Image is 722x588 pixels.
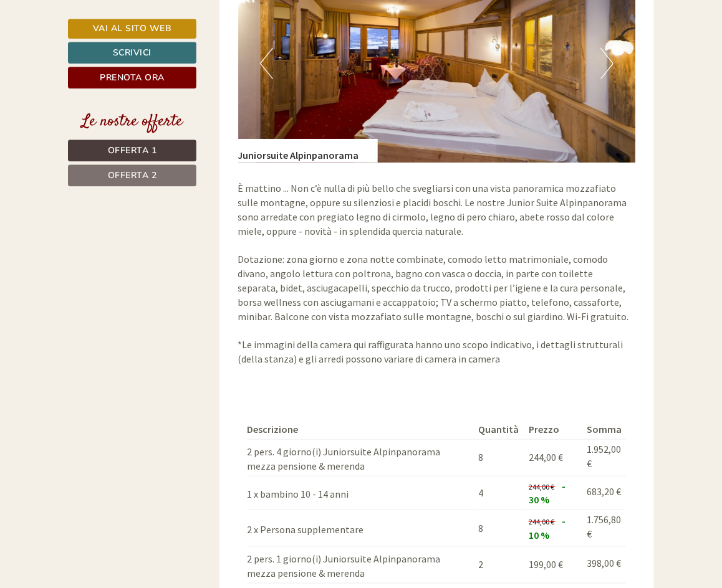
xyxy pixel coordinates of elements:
td: 1.756,80 € [582,510,626,547]
button: Invia [334,328,398,350]
div: Juniorsuite Alpinpanorama [238,139,378,163]
td: 8 [473,439,524,476]
span: 199,00 € [529,558,563,571]
td: 1.952,00 € [582,439,626,476]
td: 4 [473,476,524,510]
small: 10:33 [214,60,379,69]
td: 683,20 € [582,476,626,510]
td: 8 [473,510,524,547]
span: - 30 % [529,480,566,506]
span: 244,00 € [529,451,563,463]
span: Offerta 2 [108,169,157,181]
p: È mattino ... Non c’è nulla di più bello che svegliarsi con una vista panoramica mozzafiato sulle... [238,181,636,366]
span: 244,00 € [529,482,554,491]
div: [DATE] [176,9,221,31]
span: 244,00 € [529,517,554,526]
td: 2 pers. 1 giorno(i) Juniorsuite Alpinpanorama mezza pensione & merenda [248,547,473,584]
span: Offerta 1 [108,145,157,156]
td: 1 x bambino 10 - 14 anni [248,476,473,510]
td: 2 pers. 4 giorno(i) Juniorsuite Alpinpanorama mezza pensione & merenda [248,439,473,476]
th: Prezzo [524,420,582,439]
a: Scrivici [68,42,196,64]
div: Lei [214,36,379,46]
a: Vai al sito web [68,19,196,39]
button: Next [600,48,614,79]
div: Buon giorno, come possiamo aiutarla? [208,34,388,72]
td: 398,00 € [582,547,626,584]
th: Somma [582,420,626,439]
td: 2 x Persona supplementare [248,510,473,547]
td: 2 [473,547,524,584]
th: Descrizione [248,420,473,439]
div: Le nostre offerte [68,110,196,133]
button: Previous [260,48,273,79]
th: Quantità [473,420,524,439]
a: Prenota ora [68,67,196,88]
